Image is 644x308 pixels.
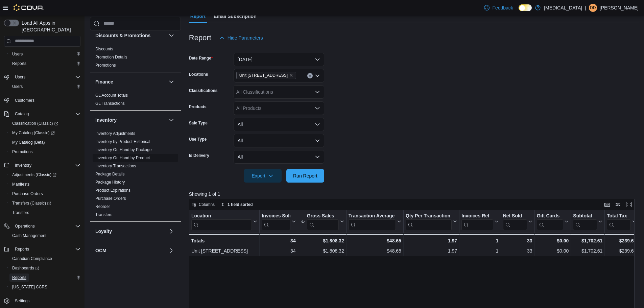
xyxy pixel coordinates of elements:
[519,4,532,11] input: Dark Mode
[12,61,26,66] span: Reports
[9,209,80,217] span: Transfers
[9,232,49,240] a: Cash Management
[189,137,207,142] label: Use Type
[9,255,80,263] span: Canadian Compliance
[95,228,166,235] button: Loyalty
[234,150,324,164] button: All
[614,200,622,209] button: Display options
[1,296,83,306] button: Settings
[9,264,80,272] span: Dashboards
[348,213,401,230] button: Transaction Average
[625,200,633,209] button: Enter fullscreen
[607,247,636,255] div: $239.63
[228,34,263,41] span: Hide Parameters
[95,163,136,169] span: Inventory Transactions
[15,223,35,229] span: Operations
[12,297,32,305] a: Settings
[95,196,126,201] span: Purchase Orders
[12,149,33,155] span: Promotions
[189,200,217,209] button: Columns
[307,213,338,219] div: Gross Sales
[1,244,83,254] button: Reports
[228,202,253,207] span: 1 field sorted
[1,95,83,105] button: Customers
[95,78,166,85] button: Finance
[1,72,83,82] button: Users
[15,111,29,117] span: Catalog
[12,297,80,305] span: Settings
[9,274,80,282] span: Reports
[9,255,55,263] a: Canadian Compliance
[406,213,452,219] div: Qty Per Transaction
[12,121,58,126] span: Classification (Classic)
[189,153,209,158] label: Is Delivery
[7,138,83,147] button: My Catalog (Beta)
[262,213,290,230] div: Invoices Sold
[95,101,125,106] span: GL Transactions
[7,208,83,217] button: Transfers
[95,93,128,98] a: GL Account Totals
[12,275,26,280] span: Reports
[189,55,213,61] label: Date Range
[348,213,396,230] div: Transaction Average
[95,247,166,254] button: OCM
[7,49,83,59] button: Users
[15,163,31,168] span: Inventory
[9,171,80,179] span: Adjustments (Classic)
[7,189,83,198] button: Purchase Orders
[607,237,636,245] div: $239.63
[503,213,527,230] div: Net Sold
[573,247,602,255] div: $1,702.61
[9,171,59,179] a: Adjustments (Classic)
[95,228,112,235] h3: Loyalty
[573,213,602,230] button: Subtotal
[12,73,28,81] button: Users
[95,63,116,68] a: Promotions
[348,213,396,219] div: Transaction Average
[95,32,166,39] button: Discounts & Promotions
[461,213,493,219] div: Invoices Ref
[9,209,32,217] a: Transfers
[573,213,597,230] div: Subtotal
[95,180,125,185] a: Package History
[286,169,324,183] button: Run Report
[406,247,457,255] div: 1.97
[95,139,150,144] a: Inventory by Product Historical
[7,170,83,180] a: Adjustments (Classic)
[9,60,80,68] span: Reports
[189,191,639,197] p: Showing 1 of 1
[607,213,631,219] div: Total Tax
[248,169,278,183] span: Export
[573,237,602,245] div: $1,702.61
[262,237,295,245] div: 34
[189,72,208,77] label: Locations
[191,247,257,255] div: Unit [STREET_ADDRESS]
[293,172,317,179] span: Run Report
[95,180,125,185] span: Package History
[12,233,46,238] span: Cash Management
[536,213,563,219] div: Gift Cards
[95,196,126,201] a: Purchase Orders
[7,263,83,273] a: Dashboards
[406,237,457,245] div: 1.97
[7,180,83,189] button: Manifests
[289,73,293,77] button: Remove Unit 385 North Dollarton Highway from selection in this group
[9,199,54,207] a: Transfers (Classic)
[9,264,42,272] a: Dashboards
[300,237,344,245] div: $1,808.32
[95,171,125,177] span: Package Details
[9,148,80,156] span: Promotions
[9,199,80,207] span: Transfers (Classic)
[95,54,127,60] span: Promotion Details
[190,9,206,23] span: Report
[95,63,116,68] span: Promotions
[492,4,513,11] span: Feedback
[9,119,61,127] a: Classification (Classic)
[12,245,80,253] span: Reports
[12,161,80,169] span: Inventory
[536,237,569,245] div: $0.00
[9,50,25,58] a: Users
[12,130,55,136] span: My Catalog (Classic)
[307,213,338,230] div: Gross Sales
[12,191,43,196] span: Purchase Orders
